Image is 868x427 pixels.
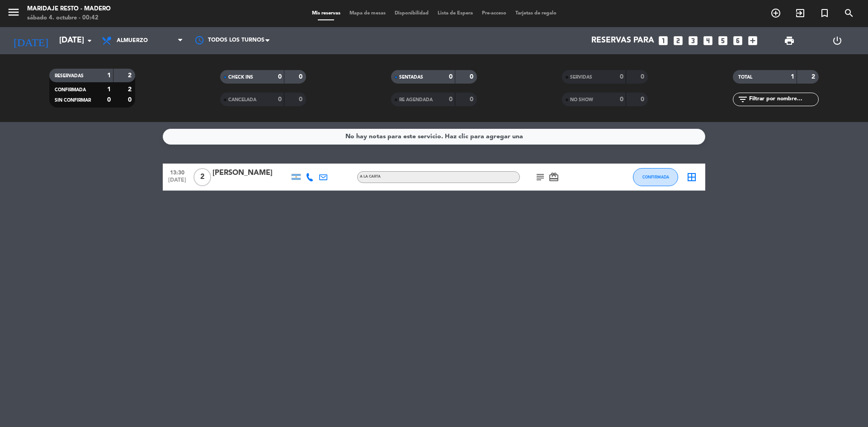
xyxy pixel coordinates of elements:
[770,8,781,19] i: add_circle_outline
[7,5,20,19] i: menu
[117,38,148,44] span: Almuerzo
[278,74,282,80] strong: 0
[813,27,861,54] div: LOG OUT
[399,98,433,102] span: RE AGENDADA
[433,11,477,16] span: Lista de Espera
[832,35,843,46] i: power_settings_new
[620,96,623,103] strong: 0
[128,86,133,93] strong: 2
[811,74,817,80] strong: 2
[748,94,818,104] input: Filtrar por nombre...
[844,8,854,19] i: search
[84,35,95,46] i: arrow_drop_down
[470,74,475,80] strong: 0
[657,35,669,47] i: looks_one
[642,174,669,179] span: CONFIRMADA
[672,35,684,47] i: looks_two
[791,74,794,80] strong: 1
[7,31,55,51] i: [DATE]
[228,75,253,80] span: CHECK INS
[620,74,623,80] strong: 0
[641,96,646,103] strong: 0
[128,97,133,103] strong: 0
[307,11,345,16] span: Mis reservas
[390,11,433,16] span: Disponibilidad
[107,72,111,79] strong: 1
[717,35,729,47] i: looks_5
[107,86,111,93] strong: 1
[591,36,654,45] span: Reservas para
[55,98,91,103] span: SIN CONFIRMAR
[570,98,593,102] span: NO SHOW
[7,5,20,22] button: menu
[819,8,830,19] i: turned_in_not
[345,131,523,142] div: No hay notas para este servicio. Haz clic para agregar una
[360,175,381,178] span: A LA CARTA
[278,96,282,103] strong: 0
[641,74,646,80] strong: 0
[212,167,289,179] div: [PERSON_NAME]
[511,11,561,16] span: Tarjetas de regalo
[686,172,697,183] i: border_all
[795,8,806,19] i: exit_to_app
[747,35,759,47] i: add_box
[477,11,511,16] span: Pre-acceso
[166,167,189,177] span: 13:30
[449,74,453,80] strong: 0
[732,35,744,47] i: looks_6
[166,177,189,188] span: [DATE]
[535,172,546,183] i: subject
[687,35,699,47] i: looks_3
[449,96,453,103] strong: 0
[107,97,111,103] strong: 0
[128,72,133,79] strong: 2
[399,75,423,80] span: SENTADAS
[548,172,559,183] i: card_giftcard
[55,74,84,78] span: RESERVADAS
[193,168,211,186] span: 2
[702,35,714,47] i: looks_4
[299,96,304,103] strong: 0
[470,96,475,103] strong: 0
[228,98,256,102] span: CANCELADA
[345,11,390,16] span: Mapa de mesas
[27,5,111,14] div: Maridaje Resto - Madero
[633,168,678,186] button: CONFIRMADA
[737,94,748,105] i: filter_list
[570,75,592,80] span: SERVIDAS
[299,74,304,80] strong: 0
[55,88,86,92] span: CONFIRMADA
[27,14,111,23] div: sábado 4. octubre - 00:42
[784,35,795,46] span: print
[738,75,752,80] span: TOTAL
